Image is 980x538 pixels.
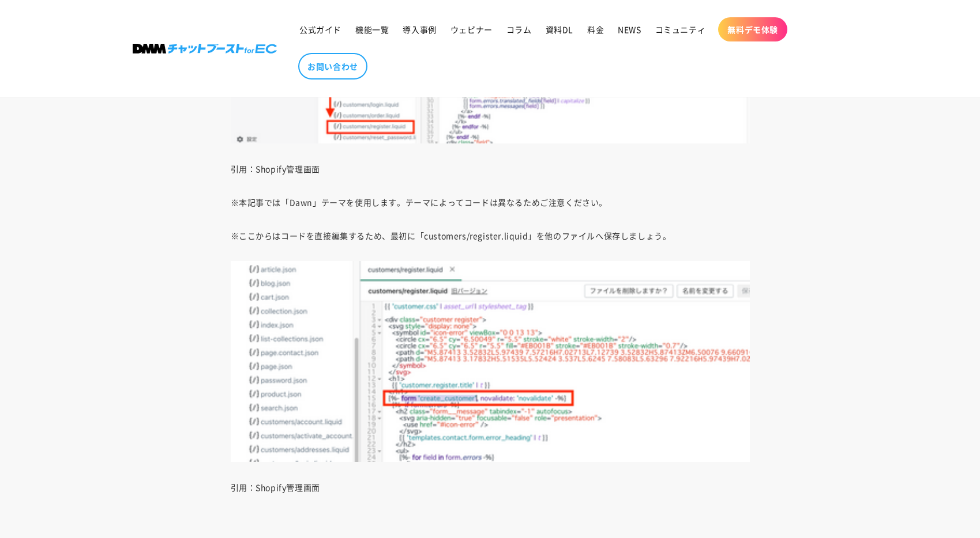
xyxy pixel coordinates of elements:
[444,17,500,41] a: ウェビナー
[539,17,580,41] a: 資料DL
[580,17,611,41] a: 料金
[450,24,493,35] span: ウェビナー
[231,479,750,495] p: 引用：Shopify管理画面
[618,24,641,35] span: NEWS
[396,17,443,41] a: 導入事例
[292,17,348,41] a: 公式ガイド
[403,24,436,35] span: 導入事例
[299,24,341,35] span: 公式ガイド
[587,24,604,35] span: 料金
[611,17,648,41] a: NEWS
[133,44,277,54] img: 株式会社DMM Boost
[655,24,706,35] span: コミュニティ
[348,17,396,41] a: 機能一覧
[231,194,750,210] p: ※本記事では「Dawn」テーマを使用します。テーマによってコードは異なるためご注意ください。
[648,17,713,41] a: コミュニティ
[298,53,367,79] a: お問い合わせ
[546,24,573,35] span: 資料DL
[718,17,787,41] a: 無料デモ体験
[506,24,532,35] span: コラム
[307,61,358,71] span: お問い合わせ
[727,24,778,35] span: 無料デモ体験
[231,228,750,244] p: ※ここからはコードを直接編集するため、最初に「customers/register.liquid」を他のファイルへ保存しましょう。
[500,17,539,41] a: コラム
[355,24,389,35] span: 機能一覧
[231,161,750,177] p: 引用：Shopify管理画面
